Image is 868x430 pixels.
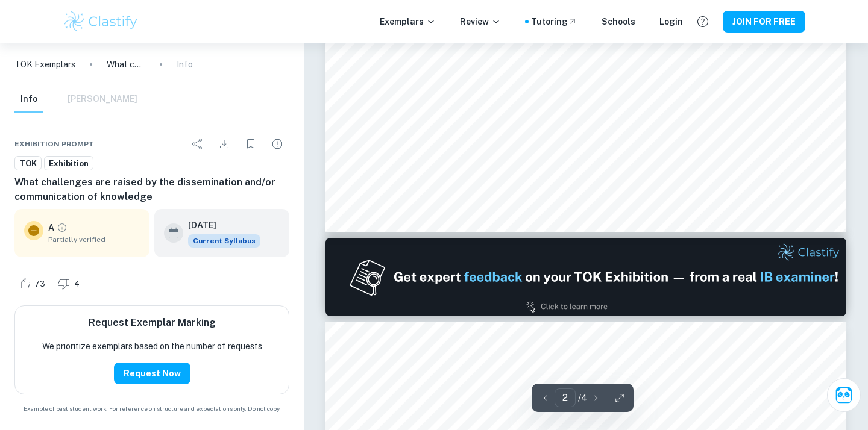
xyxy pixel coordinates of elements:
[14,404,289,413] span: Example of past student work. For reference on structure and expectations only. Do not copy.
[186,132,210,156] div: Share
[48,234,140,245] span: Partially verified
[63,10,139,34] img: Clastify logo
[659,15,683,28] a: Login
[14,86,43,113] button: Info
[380,15,436,28] p: Exemplars
[212,132,236,156] div: Download
[460,15,501,28] p: Review
[48,221,54,234] p: A
[28,278,52,290] span: 73
[114,363,190,384] button: Request Now
[325,238,846,316] img: Ad
[188,234,260,248] div: This exemplar is based on the current syllabus. Feel free to refer to it for inspiration/ideas wh...
[265,132,289,156] div: Report issue
[693,11,713,32] button: Help and Feedback
[45,158,93,170] span: Exhibition
[188,219,251,232] h6: [DATE]
[239,132,263,156] div: Bookmark
[827,378,861,412] button: Ask Clai
[723,11,805,33] button: JOIN FOR FREE
[602,15,635,28] a: Schools
[531,15,577,28] a: Tutoring
[89,316,216,330] h6: Request Exemplar Marking
[44,156,93,171] a: Exhibition
[14,58,75,71] a: TOK Exemplars
[188,234,260,248] span: Current Syllabus
[14,274,52,293] div: Like
[14,139,94,149] span: Exhibition Prompt
[15,158,41,170] span: TOK
[42,340,262,353] p: We prioritize exemplars based on the number of requests
[57,222,68,233] a: Grade partially verified
[177,58,193,71] p: Info
[14,175,289,204] h6: What challenges are raised by the dissemination and/or communication of knowledge
[578,391,587,405] p: / 4
[14,156,42,171] a: TOK
[68,278,86,290] span: 4
[54,274,86,293] div: Dislike
[107,58,145,71] p: What challenges are raised by the dissemination and/or communication of knowledge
